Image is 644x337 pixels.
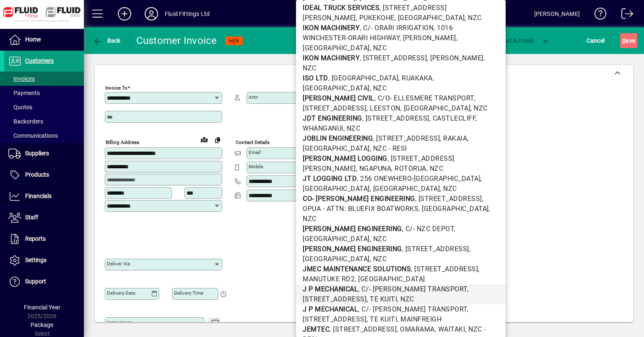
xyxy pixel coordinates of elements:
[369,44,387,52] span: , NZC
[440,134,467,142] span: , RAKAIA
[465,14,482,22] span: , NZC
[418,205,489,213] span: , [GEOGRAPHIC_DATA]
[303,4,379,12] b: IDEAL TRUCK SERVICES
[303,225,455,243] span: , [GEOGRAPHIC_DATA]
[440,185,457,193] span: , NZC
[374,94,473,102] span: , C/O- ELLESMERE TRANSPORT
[328,74,398,82] span: , [GEOGRAPHIC_DATA]
[360,24,434,32] span: , C/- ORARI IRRIGATION
[303,265,411,273] b: JMEC MAINTENANCE SOLUTIONS
[369,144,407,152] span: , NZC - RESI
[470,104,488,112] span: , NZC
[303,134,373,142] b: JOBLIN ENGINEERING
[330,325,397,333] span: , [STREET_ADDRESS]
[303,74,434,92] span: , [GEOGRAPHIC_DATA]
[398,74,433,82] span: , RUAKAKA
[303,74,328,82] b: ISO LTD
[369,84,387,92] span: , NZC
[343,124,360,132] span: , NZC
[303,175,357,183] b: JT LOGGING LTD
[397,325,435,333] span: , OMARAMA
[303,24,453,42] span: , 1016 WINCHESTER-ORARI HIGHWAY
[303,245,402,253] b: [PERSON_NAME] ENGINEERING
[303,54,360,62] b: IKON MACHINERY
[356,165,391,172] span: , NGAPUNA
[366,104,470,112] span: , LEESTON, [GEOGRAPHIC_DATA]
[303,54,485,72] span: , NZC
[391,165,426,172] span: , ROTORUA
[369,185,440,193] span: , [GEOGRAPHIC_DATA]
[303,154,454,172] span: , [STREET_ADDRESS][PERSON_NAME]
[303,285,468,303] span: , [STREET_ADDRESS]
[358,305,467,313] span: , C/- [PERSON_NAME] TRANSPORT
[355,275,425,283] span: , [GEOGRAPHIC_DATA]
[303,114,477,132] span: , WHANGANUI
[415,195,482,203] span: , [STREET_ADDRESS]
[303,154,387,162] b: [PERSON_NAME] LOGGING
[303,134,469,152] span: , [GEOGRAPHIC_DATA]
[366,315,397,323] span: , TE KUITI
[303,265,480,283] span: , MANUTUKE RD2
[303,305,468,323] span: , [STREET_ADDRESS]
[397,295,414,303] span: , NZC
[303,245,470,263] span: , [GEOGRAPHIC_DATA]
[429,114,475,122] span: , CASTLECLIFF
[402,245,469,253] span: , [STREET_ADDRESS]
[366,295,397,303] span: , TE KUITI
[303,285,358,293] b: J P MECHANICAL
[369,235,387,243] span: , NZC
[426,165,443,172] span: , NZC
[303,175,482,193] span: , [GEOGRAPHIC_DATA]
[397,315,441,323] span: , MAINFREIGH
[362,114,429,122] span: , [STREET_ADDRESS]
[303,4,447,22] span: , [STREET_ADDRESS][PERSON_NAME]
[303,94,475,112] span: , [STREET_ADDRESS]
[303,325,330,333] b: JEMTEC
[358,285,467,293] span: , C/- [PERSON_NAME] TRANSPORT
[369,255,387,263] span: , NZC
[303,225,402,233] b: [PERSON_NAME] ENGINEERING
[303,205,490,223] span: , NZC
[411,265,478,273] span: , [STREET_ADDRESS]
[303,305,358,313] b: J P MECHANICAL
[434,325,465,333] span: , WAITAKI
[394,14,465,22] span: , [GEOGRAPHIC_DATA]
[303,24,360,32] b: IKON MACHINERY
[356,14,394,22] span: , PUKEKOHE
[357,175,480,183] span: , 256 ONEWHERO-[GEOGRAPHIC_DATA]
[303,94,374,102] b: [PERSON_NAME] CIVIL
[303,195,415,203] b: CO- [PERSON_NAME] ENGINEERING
[303,114,362,122] b: JDT ENGINEERING
[303,34,457,52] span: , [PERSON_NAME], [GEOGRAPHIC_DATA]
[373,134,440,142] span: , [STREET_ADDRESS]
[360,54,427,62] span: , [STREET_ADDRESS]
[402,225,454,233] span: , C/- NZC DEPOT
[303,195,483,213] span: , OPUA - ATTN: BLUEFIX BOATWORKS
[427,54,483,62] span: , [PERSON_NAME]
